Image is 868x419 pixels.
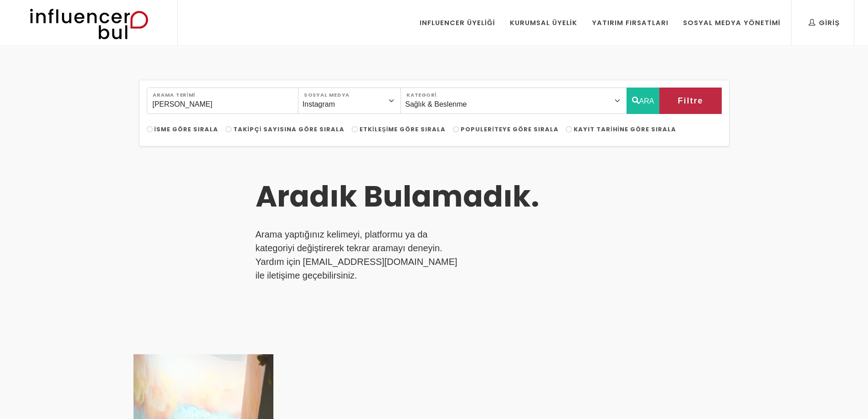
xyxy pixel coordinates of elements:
span: İsme Göre Sırala [154,125,219,134]
span: Populeriteye Göre Sırala [461,125,559,134]
button: ARA [627,88,660,114]
div: Giriş [809,18,840,28]
span: Takipçi Sayısına Göre Sırala [233,125,344,134]
input: Populeriteye Göre Sırala [453,126,459,132]
button: Filtre [659,88,721,114]
span: Filtre [678,93,703,109]
div: Yatırım Fırsatları [592,18,668,28]
span: Etkileşime Göre Sırala [360,125,446,134]
p: Arama yaptığınız kelimeyi, platformu ya da kategoriyi değiştirerek tekrar aramayı deneyin. Yardım... [256,228,462,282]
input: Takipçi Sayısına Göre Sırala [226,126,231,132]
span: Kayıt Tarihine Göre Sırala [574,125,676,134]
div: Kurumsal Üyelik [510,18,577,28]
h3: Aradık Bulamadık. [256,179,599,214]
input: Search.. [147,88,298,114]
input: Kayıt Tarihine Göre Sırala [566,126,572,132]
input: İsme Göre Sırala [147,126,153,132]
input: Etkileşime Göre Sırala [352,126,358,132]
div: Influencer Üyeliği [420,18,495,28]
div: Sosyal Medya Yönetimi [683,18,781,28]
